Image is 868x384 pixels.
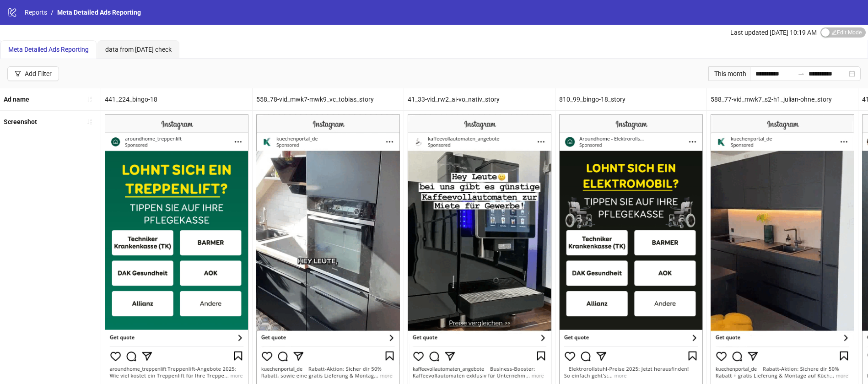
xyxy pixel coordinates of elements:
div: This month [708,66,750,81]
div: 41_33-vid_rw2_ai-vo_nativ_story [404,88,555,110]
span: sort-ascending [86,119,93,125]
span: Last updated [DATE] 10:19 AM [730,29,817,36]
div: 810_99_bingo-18_story [555,88,706,110]
div: 558_78-vid_mwk7-mwk9_vc_tobias_story [253,88,404,110]
li: / [51,7,54,17]
div: Add Filter [25,70,52,77]
button: Add Filter [7,66,59,81]
span: to [798,70,805,77]
span: Meta Detailed Ads Reporting [57,9,141,16]
span: sort-ascending [86,96,93,103]
a: Reports [23,7,49,17]
span: Meta Detailed Ads Reporting [8,46,89,53]
div: 588_77-vid_mwk7_s2-h1_julian-ohne_story [707,88,858,110]
span: filter [15,70,21,77]
b: Screenshot [4,118,37,125]
span: swap-right [798,70,805,77]
b: Ad name [4,96,29,103]
span: data from [DATE] check [105,46,172,53]
div: 441_224_bingo-18 [101,88,252,110]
